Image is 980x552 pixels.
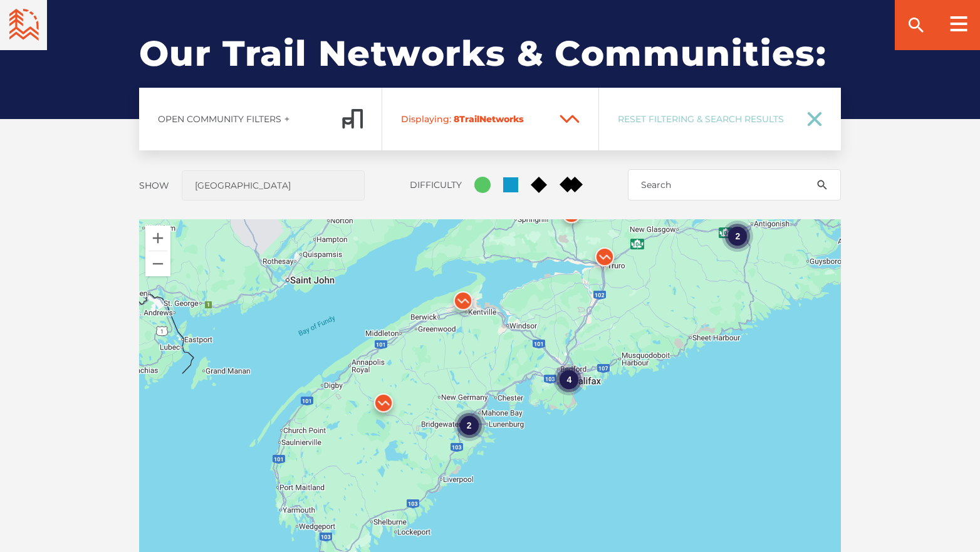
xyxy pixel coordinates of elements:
[401,113,549,125] span: Trail
[519,113,524,125] span: s
[158,113,281,125] span: Open Community Filters
[410,179,462,190] label: Difficulty
[553,364,585,395] div: 4
[628,169,841,200] input: Search
[283,115,291,123] ion-icon: add
[454,410,485,441] div: 2
[139,88,382,150] a: Open Community Filtersadd
[618,113,791,125] span: Reset Filtering & Search Results
[145,251,170,276] button: Zoom out
[722,221,753,252] div: 2
[454,113,459,125] span: 8
[816,179,828,191] ion-icon: search
[906,15,926,35] ion-icon: search
[479,113,519,125] span: Network
[139,180,169,191] label: Show
[401,113,451,125] span: Displaying:
[803,169,841,200] button: search
[145,226,170,251] button: Zoom in
[599,88,841,150] a: Reset Filtering & Search Results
